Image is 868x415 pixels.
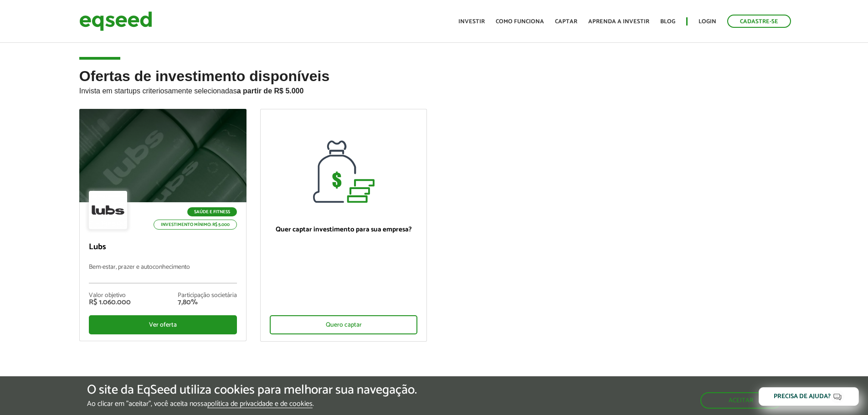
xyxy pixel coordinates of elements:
[87,400,417,408] p: Ao clicar em "aceitar", você aceita nossa .
[237,87,304,95] strong: a partir de R$ 5.000
[260,109,427,342] a: Quer captar investimento para sua empresa? Quero captar
[79,84,789,95] p: Invista em startups criteriosamente selecionadas
[699,19,716,25] a: Login
[79,68,789,109] h2: Ofertas de investimento disponíveis
[270,315,418,334] div: Quero captar
[458,19,485,25] a: Investir
[187,207,237,216] p: Saúde e Fitness
[79,109,247,341] a: Saúde e Fitness Investimento mínimo: R$ 5.000 Lubs Bem-estar, prazer e autoconhecimento Valor obj...
[89,299,131,306] div: R$ 1.060.000
[87,383,417,397] h5: O site da EqSeed utiliza cookies para melhorar sua navegação.
[89,264,237,283] p: Bem-estar, prazer e autoconhecimento
[178,292,237,299] div: Participação societária
[660,19,675,25] a: Blog
[496,19,544,25] a: Como funciona
[555,19,577,25] a: Captar
[89,315,237,334] div: Ver oferta
[89,292,131,299] div: Valor objetivo
[178,299,237,306] div: 7,80%
[89,242,237,252] p: Lubs
[154,220,237,230] p: Investimento mínimo: R$ 5.000
[207,400,313,408] a: política de privacidade e de cookies
[727,15,791,28] a: Cadastre-se
[270,225,418,234] p: Quer captar investimento para sua empresa?
[79,9,152,33] img: EqSeed
[700,392,781,409] button: Aceitar
[588,19,649,25] a: Aprenda a investir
